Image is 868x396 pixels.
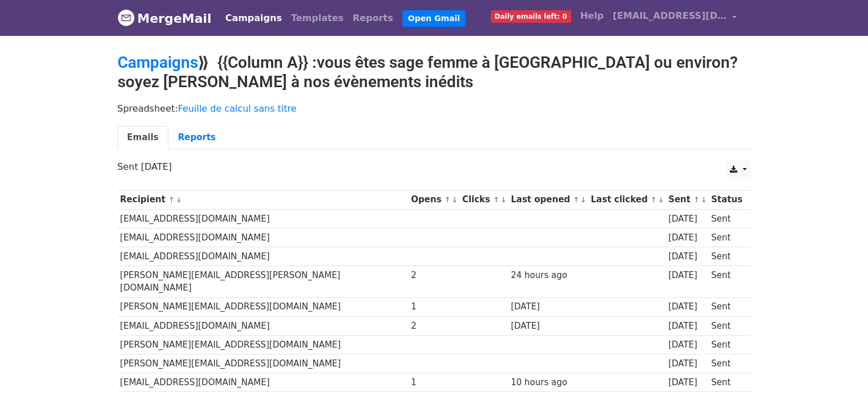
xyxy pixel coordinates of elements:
td: [PERSON_NAME][EMAIL_ADDRESS][PERSON_NAME][DOMAIN_NAME] [118,266,409,298]
div: [DATE] [511,320,585,333]
th: Opens [409,190,460,209]
a: ↓ [452,195,458,204]
td: Sent [708,316,745,335]
span: [EMAIL_ADDRESS][DOMAIN_NAME] [613,9,727,23]
td: Sent [708,354,745,373]
td: [EMAIL_ADDRESS][DOMAIN_NAME] [118,247,409,266]
a: Help [576,5,608,27]
a: ↑ [693,195,700,204]
a: ↓ [701,195,707,204]
div: [DATE] [668,300,706,313]
td: Sent [708,228,745,247]
div: 1 [411,376,457,389]
td: Sent [708,266,745,298]
p: Sent [DATE] [118,161,751,173]
a: Feuille de calcul sans titre [178,103,297,114]
td: [PERSON_NAME][EMAIL_ADDRESS][DOMAIN_NAME] [118,354,409,373]
a: Open Gmail [402,10,466,27]
td: [PERSON_NAME][EMAIL_ADDRESS][DOMAIN_NAME] [118,297,409,316]
td: Sent [708,297,745,316]
th: Status [708,190,745,209]
a: ↑ [493,195,499,204]
th: Last opened [508,190,588,209]
div: [DATE] [511,300,585,313]
a: Reports [348,7,398,30]
td: Sent [708,247,745,266]
div: [DATE] [668,338,706,352]
div: 24 hours ago [511,269,585,282]
a: Reports [168,126,225,149]
a: Emails [118,126,168,149]
a: MergeMail [118,6,212,30]
a: ↑ [651,195,657,204]
div: [DATE] [668,320,706,333]
img: MergeMail logo [118,9,135,26]
td: [EMAIL_ADDRESS][DOMAIN_NAME] [118,209,409,228]
td: [EMAIL_ADDRESS][DOMAIN_NAME] [118,373,409,392]
div: [DATE] [668,231,706,244]
a: ↓ [580,195,587,204]
td: Sent [708,373,745,392]
th: Sent [665,190,708,209]
td: [EMAIL_ADDRESS][DOMAIN_NAME] [118,316,409,335]
h2: ⟫ {{Column A}} :vous êtes sage femme à [GEOGRAPHIC_DATA] ou environ? soyez [PERSON_NAME] à nos év... [118,53,751,91]
a: Campaigns [221,7,286,30]
th: Clicks [459,190,508,209]
div: [DATE] [668,250,706,263]
div: [DATE] [668,376,706,389]
a: Templates [286,7,348,30]
a: ↓ [658,195,664,204]
th: Last clicked [588,190,666,209]
a: ↓ [176,195,182,204]
th: Recipient [118,190,409,209]
a: ↑ [168,195,175,204]
a: [EMAIL_ADDRESS][DOMAIN_NAME] [608,5,742,31]
a: Daily emails left: 0 [486,5,576,27]
div: [DATE] [668,357,706,370]
a: ↑ [445,195,451,204]
div: 2 [411,269,457,282]
td: Sent [708,209,745,228]
div: [DATE] [668,213,706,226]
a: ↓ [500,195,507,204]
td: [PERSON_NAME][EMAIL_ADDRESS][DOMAIN_NAME] [118,335,409,354]
td: [EMAIL_ADDRESS][DOMAIN_NAME] [118,228,409,247]
span: Daily emails left: 0 [491,10,571,23]
a: Campaigns [118,53,198,72]
td: Sent [708,335,745,354]
div: 10 hours ago [511,376,585,389]
div: 2 [411,320,457,333]
div: 1 [411,300,457,313]
p: Spreadsheet: [118,103,751,115]
a: ↑ [573,195,579,204]
div: [DATE] [668,269,706,282]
